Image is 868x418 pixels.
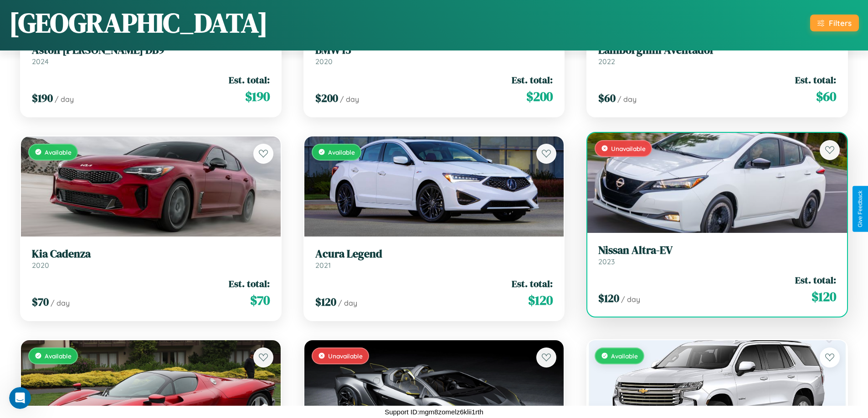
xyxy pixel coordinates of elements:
span: / day [338,298,357,307]
span: / day [340,95,359,104]
span: 2022 [598,57,615,66]
span: $ 120 [812,287,836,306]
iframe: Intercom live chat [9,387,31,409]
span: $ 190 [245,87,270,106]
span: Available [328,148,355,156]
span: / day [621,295,640,304]
span: $ 190 [32,91,53,106]
h1: [GEOGRAPHIC_DATA] [9,4,268,41]
span: $ 120 [598,291,619,306]
span: $ 120 [528,291,553,309]
a: Acura Legend2021 [315,247,553,270]
span: / day [51,298,70,307]
span: 2021 [315,261,331,270]
a: Nissan Altra-EV2023 [598,244,836,266]
span: $ 120 [315,294,336,309]
span: $ 70 [250,291,270,309]
span: Est. total: [512,73,553,86]
span: Est. total: [795,273,836,287]
span: $ 70 [32,294,49,309]
span: / day [617,95,637,104]
span: Est. total: [795,73,836,86]
span: 2020 [315,57,333,66]
span: Est. total: [512,277,553,290]
span: 2024 [32,57,49,66]
h3: Nissan Altra-EV [598,244,836,257]
span: $ 60 [598,91,616,106]
h3: Lamborghini Aventador [598,44,836,57]
span: 2020 [32,261,49,270]
a: Lamborghini Aventador2022 [598,44,836,66]
div: Filters [829,18,852,28]
span: / day [55,95,74,104]
h3: Aston [PERSON_NAME] DB9 [32,44,270,57]
h3: BMW i3 [315,44,553,57]
span: Available [611,352,638,360]
h3: Acura Legend [315,247,553,261]
span: Unavailable [328,352,363,360]
a: Aston [PERSON_NAME] DB92024 [32,44,270,66]
div: Give Feedback [857,191,863,227]
span: Est. total: [229,277,270,290]
a: Kia Cadenza2020 [32,247,270,270]
span: 2023 [598,257,615,266]
h3: Kia Cadenza [32,247,270,261]
button: Filters [810,15,859,31]
a: BMW i32020 [315,44,553,66]
span: Available [45,352,72,360]
span: $ 200 [315,91,338,106]
span: $ 60 [816,87,836,106]
span: Available [45,148,72,156]
p: Support ID: mgm8zomelz6klii1rth [385,406,483,418]
span: $ 200 [526,87,553,106]
span: Unavailable [611,145,646,152]
span: Est. total: [229,73,270,86]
